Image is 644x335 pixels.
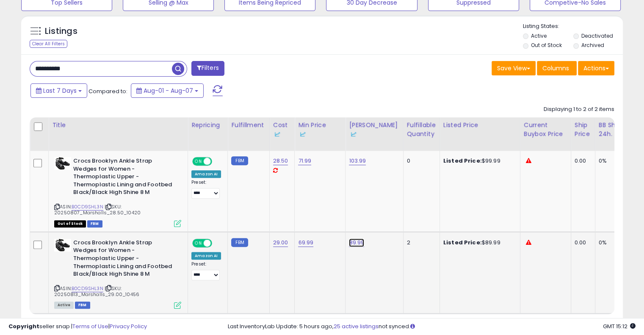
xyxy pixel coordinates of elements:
a: 69.99 [298,238,313,247]
h5: Listings [45,25,77,37]
div: Title [52,121,184,130]
div: Some or all of the values in this column are provided from Inventory Lab. [298,130,342,138]
a: B0CD9SHL3N [72,203,103,210]
div: ASIN: [54,239,181,308]
b: Listed Price: [443,238,482,246]
a: B0CD9SHL3N [72,285,103,292]
div: 0.00 [575,239,589,246]
small: FBM [231,156,248,165]
a: Terms of Use [72,322,108,330]
label: Archived [581,42,604,49]
span: OFF [211,239,224,246]
div: Fulfillable Quantity [407,121,436,138]
img: InventoryLab Logo [349,130,357,138]
button: Actions [578,61,614,75]
label: Out of Stock [531,42,562,49]
a: Privacy Policy [110,322,147,330]
div: 0 [407,157,433,165]
div: ASIN: [54,157,181,226]
span: Compared to: [88,87,127,95]
label: Active [531,32,547,39]
a: 71.99 [298,157,311,165]
img: 31sEHDMVGIL._SL40_.jpg [54,239,71,252]
b: Listed Price: [443,157,482,165]
img: InventoryLab Logo [273,130,282,138]
a: 25 active listings [334,322,379,330]
div: [PERSON_NAME] [349,121,399,138]
div: 0% [599,239,627,246]
div: Fulfillment [231,121,265,130]
span: FBM [87,220,102,227]
div: Preset: [191,180,221,199]
div: Some or all of the values in this column are provided from Inventory Lab. [273,130,291,138]
a: 28.50 [273,157,288,165]
div: Cost [273,121,291,138]
img: InventoryLab Logo [298,130,307,138]
small: FBM [231,238,248,247]
img: 31sEHDMVGIL._SL40_.jpg [54,157,71,170]
div: Repricing [191,121,224,130]
span: | SKU: 20250813_Marshalls_29.00_10456 [54,285,139,298]
a: 29.00 [273,238,288,247]
div: Amazon AI [191,170,221,178]
div: $89.99 [443,239,514,246]
div: Amazon AI [191,252,221,260]
button: Filters [191,61,224,76]
span: All listings currently available for purchase on Amazon [54,302,74,309]
span: ON [193,239,204,246]
span: FBM [75,302,90,309]
div: Clear All Filters [30,40,67,48]
div: BB Share 24h. [599,121,630,138]
b: Crocs Brooklyn Ankle Strap Wedges for Women - Thermoplastic Upper - Thermoplastic Lining and Foot... [73,157,176,199]
div: Preset: [191,261,221,280]
p: Listing States: [523,22,623,30]
span: | SKU: 20250807_Marshalls_28.50_10420 [54,203,141,216]
span: All listings that are currently out of stock and unavailable for purchase on Amazon [54,220,86,227]
a: 103.99 [349,157,366,165]
div: Displaying 1 to 2 of 2 items [544,105,614,114]
button: Last 7 Days [30,83,87,98]
span: Columns [542,64,569,72]
div: Ship Price [575,121,591,138]
div: seller snap | | [8,323,147,331]
div: Current Buybox Price [524,121,567,138]
a: 89.99 [349,238,364,247]
button: Save View [492,61,536,75]
div: 2 [407,239,433,246]
span: ON [193,158,204,165]
span: Aug-01 - Aug-07 [144,86,193,95]
div: Some or all of the values in this column are provided from Inventory Lab. [349,130,399,138]
button: Aug-01 - Aug-07 [131,83,204,98]
span: 2025-08-15 15:12 GMT [603,322,636,330]
span: Last 7 Days [43,86,77,95]
div: $99.99 [443,157,514,165]
label: Deactivated [581,32,613,39]
div: 0% [599,157,627,165]
div: Listed Price [443,121,517,130]
span: OFF [211,158,224,165]
div: 0.00 [575,157,589,165]
div: Last InventoryLab Update: 5 hours ago, not synced. [228,323,636,331]
div: Min Price [298,121,342,138]
b: Crocs Brooklyn Ankle Strap Wedges for Women - Thermoplastic Upper - Thermoplastic Lining and Foot... [73,239,176,280]
strong: Copyright [8,322,39,330]
button: Columns [537,61,577,75]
